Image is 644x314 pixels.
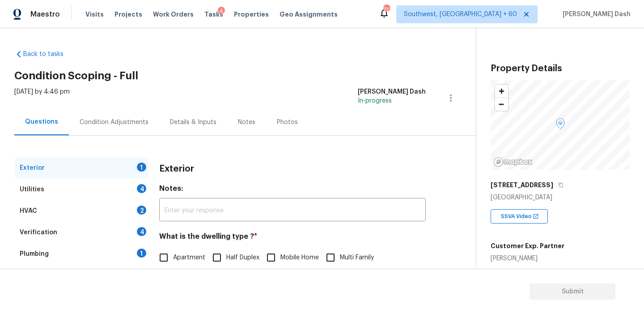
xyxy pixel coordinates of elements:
h2: Condition Scoping - Full [14,71,476,80]
div: [PERSON_NAME] [491,254,564,263]
h4: Notes: [159,184,426,197]
div: Map marker [556,118,565,132]
div: Photos [277,118,298,127]
div: Condition Adjustments [80,118,148,127]
canvas: Map [491,80,630,170]
h3: Property Details [491,64,630,73]
div: Verification [20,228,57,237]
div: 4 [137,227,146,236]
span: Apartment [173,253,205,262]
span: Properties [234,10,269,19]
span: Geo Assignments [280,10,338,19]
div: Details & Inputs [170,118,216,127]
div: Plumbing [20,249,49,258]
div: HVAC [20,206,37,215]
button: Copy Address [557,181,565,189]
div: Questions [25,117,58,126]
span: Projects [114,10,142,19]
div: Utilities [20,185,44,194]
h5: Customer Exp. Partner [491,241,564,250]
div: SSVA Video [491,209,548,224]
span: SSVA Video [501,212,535,221]
a: Back to tasks [14,50,100,59]
div: 4 [137,184,146,193]
span: Mobile Home [280,253,319,262]
span: Multi Family [340,253,374,262]
span: Maestro [30,10,60,19]
div: 1 [137,163,146,172]
img: Open In New Icon [533,213,539,219]
div: 1 [137,249,146,258]
span: Half Duplex [226,253,259,262]
h4: What is the dwelling type ? [159,232,426,245]
div: [DATE] by 4:46 pm [14,87,70,109]
span: [PERSON_NAME] Dash [559,10,631,19]
div: 727 [383,5,390,14]
div: [GEOGRAPHIC_DATA] [491,193,630,202]
input: Enter your response [159,200,426,221]
div: Notes [238,118,255,127]
span: Zoom out [495,98,508,111]
button: Zoom in [495,85,508,98]
div: [PERSON_NAME] Dash [358,87,426,96]
span: Tasks [204,11,223,17]
div: 2 [137,206,146,215]
span: Southwest, [GEOGRAPHIC_DATA] + 60 [404,10,517,19]
span: Work Orders [153,10,194,19]
a: Mapbox homepage [493,157,533,167]
div: 4 [218,7,225,16]
h5: [STREET_ADDRESS] [491,181,553,189]
span: Visits [85,10,104,19]
button: Zoom out [495,98,508,111]
span: In-progress [358,98,392,104]
h3: Exterior [159,164,194,173]
div: Exterior [20,163,45,172]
